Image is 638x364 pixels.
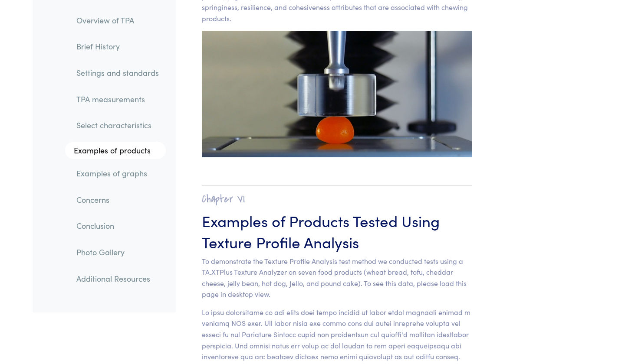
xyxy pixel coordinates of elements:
a: Select characteristics [69,116,166,136]
a: TPA measurements [69,89,166,109]
a: Conclusion [69,216,166,236]
img: jelly bean precompression [202,31,472,157]
a: Additional Resources [69,269,166,289]
a: Brief History [69,37,166,57]
h2: Chapter VI [202,192,472,206]
p: To demonstrate the Texture Profile Analysis test method we conducted tests using a TA.XTPlus Text... [202,256,472,300]
a: Overview of TPA [69,10,166,30]
h3: Examples of Products Tested Using Texture Profile Analysis [202,210,472,252]
a: Examples of products [65,142,166,159]
a: Photo Gallery [69,242,166,262]
a: Concerns [69,190,166,210]
a: Settings and standards [69,63,166,83]
a: Examples of graphs [69,163,166,183]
